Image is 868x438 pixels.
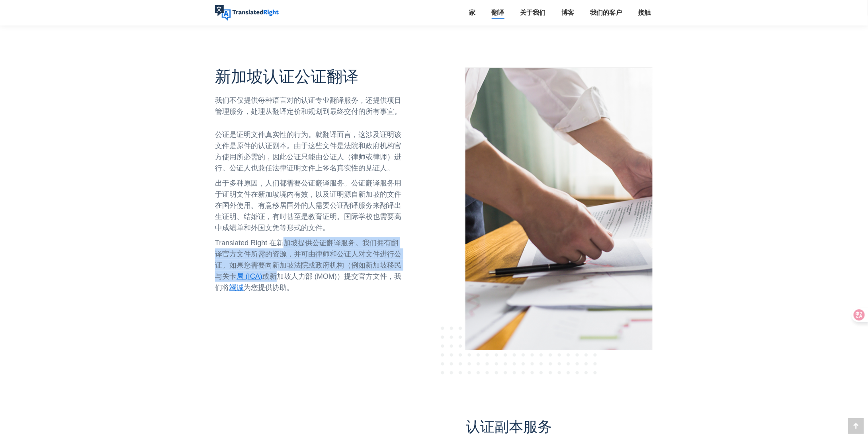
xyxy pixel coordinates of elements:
[559,7,577,18] a: 博客
[588,7,624,18] a: 我们的客户
[466,418,552,435] font: 认证副本服务
[237,272,262,280] a: 局 (ICA)
[215,272,401,291] font: 或新加坡人力部 (MOM)）提交官方文件，我们将
[215,179,401,232] font: 出于多种原因，人们都需要公证翻译服务。公证翻译服务用于证明文件在新加坡境内有效，以及证明源自新加坡的文件在国外使用。有意移居国外的人需要公证翻译服务来翻译出生证明、结婚证，有时甚至是教育证明。国...
[635,7,653,18] a: 接触
[520,9,545,16] font: 关于我们
[518,7,548,18] a: 关于我们
[561,9,574,16] font: 博客
[590,9,622,16] font: 我们的客户
[467,7,478,18] a: 家
[229,284,244,291] a: 竭诚
[440,67,653,375] img: 认证翻译人员正在通过新加坡公证机构将文件翻译成经认证的真实副本公证文件的图像。
[215,239,401,280] font: Translated Right 在新加坡提供公证翻译服务。我们拥有翻译官方文件所需的资源，并可由律师和公证人对文件进行公证。如果您需要向新加坡法院或政府机构（例如新加坡移民与关卡
[215,131,401,172] font: 公证是证明文件真实性的行为。就翻译而言，这涉及证明该文件是原件的认证副本。由于这些文件是法院和政府机构官方使用所必需的，因此公证只能由公证人（律师或律师）进行。公证人也兼任法律证明文件上签名真实...
[215,96,401,115] font: 我们不仅提供每种语言对的认证专业翻译服务，还提供项目管理服务，处理从翻译定价和规划到最终交付的所有事宜。
[215,5,279,21] img: 右译
[638,9,651,16] font: 接触
[244,284,294,291] font: 为您提供协助。
[469,9,475,16] font: 家
[491,9,504,16] font: 翻译
[489,7,506,18] a: 翻译
[215,67,358,86] font: 新加坡认证公证翻译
